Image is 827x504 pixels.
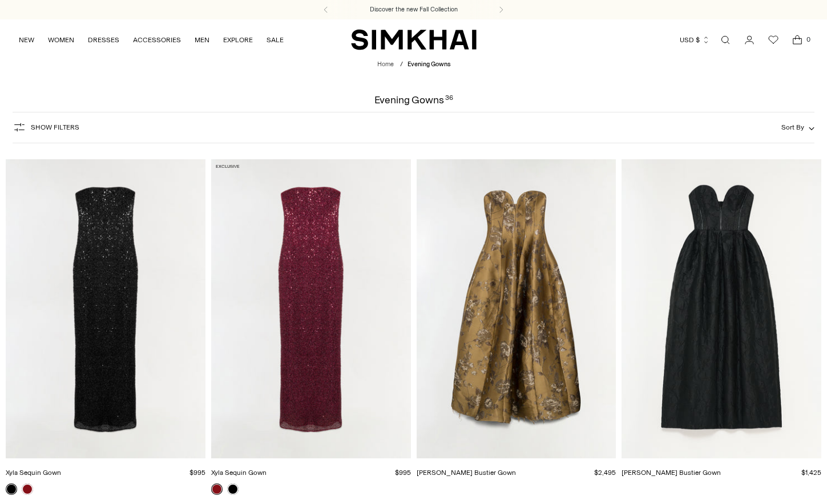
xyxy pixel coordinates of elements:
[445,95,453,105] div: 36
[88,27,119,53] a: DRESSES
[195,27,209,53] a: MEN
[19,27,34,53] a: NEW
[801,469,821,477] span: $1,425
[211,159,411,459] a: Xyla Sequin Gown
[417,159,616,459] a: Elaria Jacquard Bustier Gown
[267,27,284,53] a: SALE
[803,34,813,45] span: 0
[786,29,809,51] a: Open cart modal
[400,60,403,70] div: /
[48,27,74,53] a: WOMEN
[374,95,453,105] h1: Evening Gowns
[31,123,79,131] span: Show Filters
[13,118,79,136] button: Show Filters
[6,159,205,459] a: Xyla Sequin Gown
[370,5,458,14] a: Discover the new Fall Collection
[377,60,450,70] nav: breadcrumbs
[189,469,205,477] span: $995
[133,27,181,53] a: ACCESSORIES
[714,29,737,51] a: Open search modal
[377,61,394,68] a: Home
[351,29,477,51] a: SIMKHAI
[594,469,616,477] span: $2,495
[680,27,710,53] button: USD $
[417,469,516,477] a: [PERSON_NAME] Bustier Gown
[408,61,450,68] span: Evening Gowns
[781,121,814,134] button: Sort By
[223,27,253,53] a: EXPLORE
[395,469,411,477] span: $995
[738,29,761,51] a: Go to the account page
[211,469,267,477] a: Xyla Sequin Gown
[781,123,804,131] span: Sort By
[762,29,785,51] a: Wishlist
[622,469,721,477] a: [PERSON_NAME] Bustier Gown
[622,159,821,459] a: Adeena Jacquard Bustier Gown
[6,469,61,477] a: Xyla Sequin Gown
